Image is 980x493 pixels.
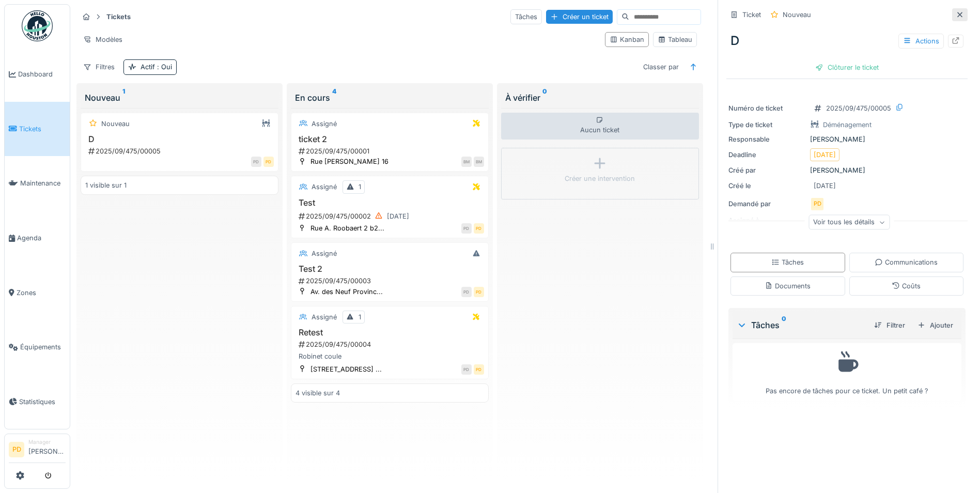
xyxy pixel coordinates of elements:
[295,351,484,361] div: Robinet coule
[387,211,409,221] div: [DATE]
[141,62,172,72] div: Actif
[295,328,484,337] h3: Retest
[101,119,130,129] div: Nouveau
[726,27,968,54] div: D
[17,288,66,298] span: Zones
[28,438,66,460] li: [PERSON_NAME]
[742,10,761,20] div: Ticket
[9,438,66,463] a: PD Manager[PERSON_NAME]
[20,342,66,352] span: Équipements
[728,150,806,160] div: Deadline
[782,319,786,331] sup: 0
[783,10,811,20] div: Nouveau
[5,265,70,320] a: Zones
[474,157,484,167] div: BM
[298,146,484,156] div: 2025/09/475/00001
[251,157,261,167] div: PD
[28,438,66,446] div: Manager
[295,91,485,104] div: En cours
[728,103,806,113] div: Numéro de ticket
[565,174,635,183] div: Créer une intervention
[5,211,70,266] a: Agenda
[811,60,883,74] div: Clôturer le ticket
[310,157,388,166] div: Rue [PERSON_NAME] 16
[658,35,692,44] div: Tableau
[870,318,909,332] div: Filtrer
[87,146,274,156] div: 2025/09/475/00005
[461,287,472,297] div: PD
[737,319,866,331] div: Tâches
[474,364,484,375] div: PD
[19,124,66,134] span: Tickets
[122,91,125,104] sup: 1
[5,375,70,429] a: Statistiques
[474,287,484,297] div: PD
[85,91,274,104] div: Nouveau
[892,281,921,291] div: Coûts
[461,364,472,375] div: PD
[5,320,70,375] a: Équipements
[814,150,836,160] div: [DATE]
[739,348,955,396] div: Pas encore de tâches pour ce ticket. Un petit café ?
[913,318,957,332] div: Ajouter
[263,157,274,167] div: PD
[312,119,337,129] div: Assigné
[359,312,361,322] div: 1
[295,134,484,144] h3: ticket 2
[79,32,127,47] div: Modèles
[728,165,966,175] div: [PERSON_NAME]
[20,178,66,188] span: Maintenance
[5,47,70,102] a: Dashboard
[312,249,337,258] div: Assigné
[461,223,472,234] div: PD
[102,12,135,22] strong: Tickets
[728,165,806,175] div: Créé par
[295,388,340,398] div: 4 visible sur 4
[79,59,119,74] div: Filtres
[639,59,683,74] div: Classer par
[310,364,382,374] div: [STREET_ADDRESS] ...
[5,102,70,157] a: Tickets
[298,210,484,223] div: 2025/09/475/00002
[155,63,172,71] span: : Oui
[728,199,806,209] div: Demandé par
[765,281,811,291] div: Documents
[295,198,484,208] h3: Test
[771,257,804,267] div: Tâches
[875,257,938,267] div: Communications
[814,181,836,191] div: [DATE]
[85,134,274,144] h3: D
[808,215,890,230] div: Voir tous les détails
[18,69,66,79] span: Dashboard
[5,156,70,211] a: Maintenance
[310,223,384,233] div: Rue A. Roobaert 2 b2...
[823,120,872,130] div: Déménagement
[898,34,944,49] div: Actions
[826,103,891,113] div: 2025/09/475/00005
[728,120,806,130] div: Type de ticket
[17,233,66,243] span: Agenda
[810,197,825,211] div: PD
[501,113,699,140] div: Aucun ticket
[728,181,806,191] div: Créé le
[332,91,336,104] sup: 4
[542,91,547,104] sup: 0
[85,180,127,190] div: 1 visible sur 1
[9,442,24,457] li: PD
[295,264,484,274] h3: Test 2
[610,35,644,44] div: Kanban
[510,9,542,24] div: Tâches
[22,10,53,41] img: Badge_color-CXgf-gQk.svg
[312,312,337,322] div: Assigné
[312,182,337,192] div: Assigné
[474,223,484,234] div: PD
[728,134,806,144] div: Responsable
[298,340,484,349] div: 2025/09/475/00004
[298,276,484,286] div: 2025/09/475/00003
[728,134,966,144] div: [PERSON_NAME]
[505,91,695,104] div: À vérifier
[359,182,361,192] div: 1
[461,157,472,167] div: BM
[546,10,613,24] div: Créer un ticket
[19,397,66,407] span: Statistiques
